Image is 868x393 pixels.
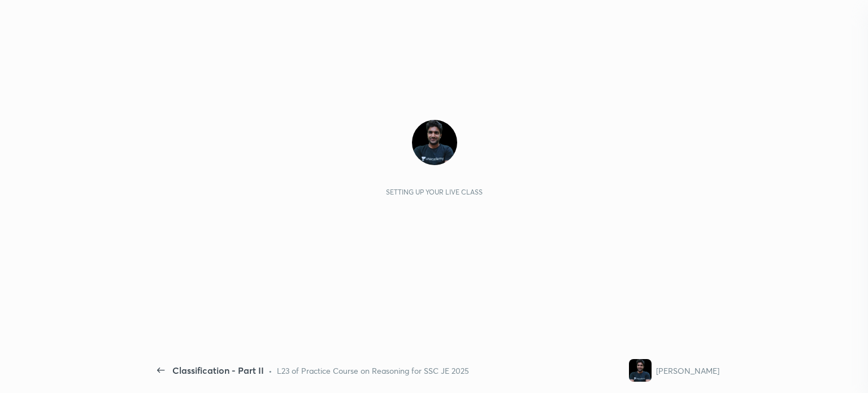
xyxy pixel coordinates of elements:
[629,359,652,382] img: a66458c536b8458bbb59fb65c32c454b.jpg
[412,120,457,165] img: a66458c536b8458bbb59fb65c32c454b.jpg
[656,365,719,377] div: [PERSON_NAME]
[386,188,483,196] div: Setting up your live class
[277,365,469,377] div: L23 of Practice Course on Reasoning for SSC JE 2025
[172,364,264,377] div: Classification - Part II
[268,365,272,377] div: •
